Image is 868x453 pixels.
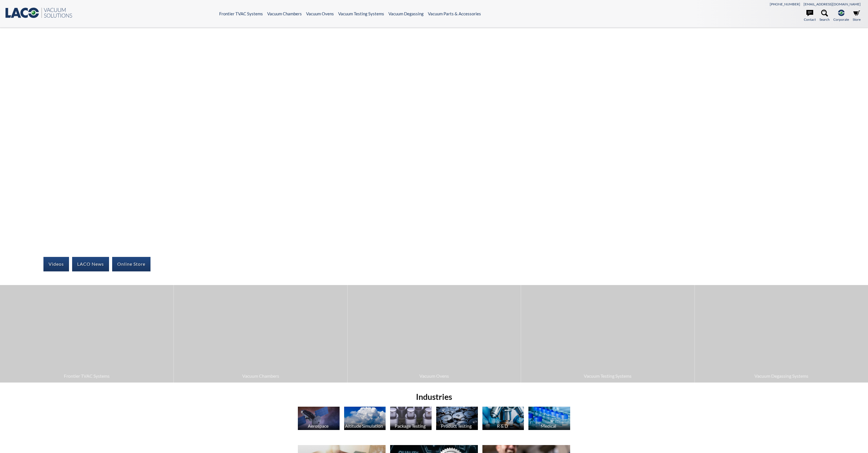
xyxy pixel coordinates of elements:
[770,2,800,6] a: [PHONE_NUMBER]
[177,372,344,380] span: Vacuum Chambers
[174,285,347,383] a: Vacuum Chambers
[804,2,861,6] a: [EMAIL_ADDRESS][DOMAIN_NAME]
[338,11,384,16] a: Vacuum Testing Systems
[344,407,386,432] a: Altitude Simulation Altitude Simulation, Clouds
[296,392,572,402] h2: Industries
[853,10,861,22] a: Store
[435,423,477,429] div: Product Testing
[819,10,830,22] a: Search
[112,257,150,271] a: Online Store
[72,257,109,271] a: LACO News
[698,372,865,380] span: Vacuum Degassing Systems
[833,17,849,22] span: Corporate
[298,407,339,432] a: Aerospace Satellite image
[528,423,569,429] div: Medical
[390,407,432,430] img: Perfume Bottles image
[306,11,334,16] a: Vacuum Ovens
[428,11,481,16] a: Vacuum Parts & Accessories
[482,423,523,429] div: R & D
[388,11,424,16] a: Vacuum Degassing
[344,407,386,430] img: Altitude Simulation, Clouds
[43,257,69,271] a: Videos
[389,423,431,429] div: Package Testing
[3,372,171,380] span: Frontier TVAC Systems
[482,407,524,432] a: R & D Microscope image
[804,10,816,22] a: Contact
[482,407,524,430] img: Microscope image
[298,407,339,430] img: Satellite image
[267,11,302,16] a: Vacuum Chambers
[350,372,518,380] span: Vacuum Ovens
[528,407,570,430] img: Medication Bottles image
[695,285,868,383] a: Vacuum Degassing Systems
[219,11,263,16] a: Frontier TVAC Systems
[436,407,478,430] img: Hard Drives image
[390,407,432,432] a: Package Testing Perfume Bottles image
[528,407,570,432] a: Medical Medication Bottles image
[521,285,694,383] a: Vacuum Testing Systems
[297,423,339,429] div: Aerospace
[343,423,385,429] div: Altitude Simulation
[436,407,478,432] a: Product Testing Hard Drives image
[524,372,691,380] span: Vacuum Testing Systems
[348,285,521,383] a: Vacuum Ovens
